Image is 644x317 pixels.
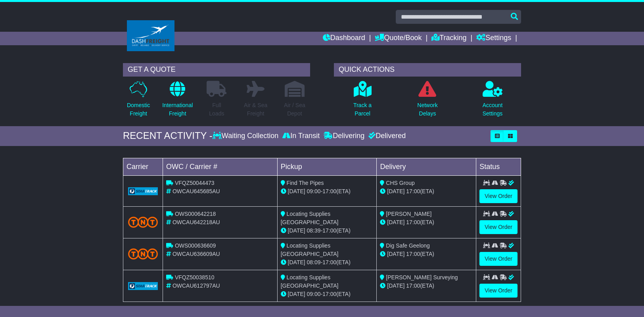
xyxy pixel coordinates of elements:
p: Full Loads [207,101,226,118]
img: GetCarrierServiceLogo [128,187,158,195]
div: Waiting Collection [213,132,280,140]
div: - (ETA) [281,258,374,267]
span: VFQZ50038510 [175,274,215,280]
span: [DATE] [387,219,404,225]
span: OWCAU645685AU [172,188,220,194]
span: 17:00 [406,282,420,289]
a: Track aParcel [353,81,372,122]
span: 17:00 [406,188,420,194]
span: 17:00 [406,219,420,225]
span: 17:00 [322,291,336,297]
span: OWS000636609 [175,242,216,249]
a: NetworkDelays [417,81,438,122]
span: 17:00 [322,259,336,265]
span: 09:00 [307,291,321,297]
p: Air / Sea Depot [284,101,305,118]
td: Status [476,158,521,175]
a: DomesticFreight [126,81,150,122]
span: Dig Safe Geelong [386,242,430,249]
a: View Order [479,284,517,298]
p: Track a Parcel [353,101,372,118]
span: 08:09 [307,259,321,265]
img: TNT_Domestic.png [128,248,158,259]
img: TNT_Domestic.png [128,217,158,227]
span: VFQZ50044473 [175,180,215,186]
a: Dashboard [323,32,365,45]
p: Account Settings [483,101,503,118]
div: - (ETA) [281,187,374,196]
img: GetCarrierServiceLogo [128,282,158,290]
div: In Transit [280,132,322,140]
div: - (ETA) [281,290,374,298]
span: [DATE] [387,282,404,289]
td: Delivery [377,158,476,175]
span: CHS Group [386,180,414,186]
a: View Order [479,220,517,234]
div: (ETA) [380,187,473,196]
div: Delivered [366,132,406,140]
span: Locating Supplies [GEOGRAPHIC_DATA] [281,274,339,289]
span: 09:00 [307,188,321,194]
span: Find The Pipes [287,180,324,186]
div: (ETA) [380,282,473,290]
span: OWCAU636609AU [172,251,220,257]
a: AccountSettings [482,81,503,122]
p: Network Delays [417,101,437,118]
td: Carrier [123,158,163,175]
a: View Order [479,252,517,266]
span: [DATE] [288,259,305,265]
span: [PERSON_NAME] [386,211,431,217]
span: 17:00 [406,251,420,257]
span: [PERSON_NAME] Surveying [386,274,458,280]
p: Air & Sea Freight [244,101,267,118]
span: [DATE] [288,291,305,297]
a: Settings [476,32,511,45]
div: Delivering [322,132,366,140]
a: InternationalFreight [162,81,193,122]
span: 17:00 [322,227,336,234]
a: Quote/Book [375,32,422,45]
span: [DATE] [387,251,404,257]
div: (ETA) [380,218,473,227]
a: Tracking [431,32,466,45]
span: OWCAU612797AU [172,282,220,289]
p: International Freight [162,101,193,118]
td: OWC / Carrier # [163,158,278,175]
div: QUICK ACTIONS [334,63,521,77]
p: Domestic Freight [127,101,150,118]
a: View Order [479,189,517,203]
span: Locating Supplies [GEOGRAPHIC_DATA] [281,211,339,225]
div: - (ETA) [281,227,374,235]
span: 08:39 [307,227,321,234]
td: Pickup [277,158,377,175]
span: [DATE] [288,188,305,194]
div: RECENT ACTIVITY - [123,130,213,142]
div: GET A QUOTE [123,63,310,77]
span: [DATE] [387,188,404,194]
div: (ETA) [380,250,473,258]
span: Locating Supplies [GEOGRAPHIC_DATA] [281,242,339,257]
span: OWS000642218 [175,211,216,217]
span: [DATE] [288,227,305,234]
span: 17:00 [322,188,336,194]
span: OWCAU642218AU [172,219,220,225]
